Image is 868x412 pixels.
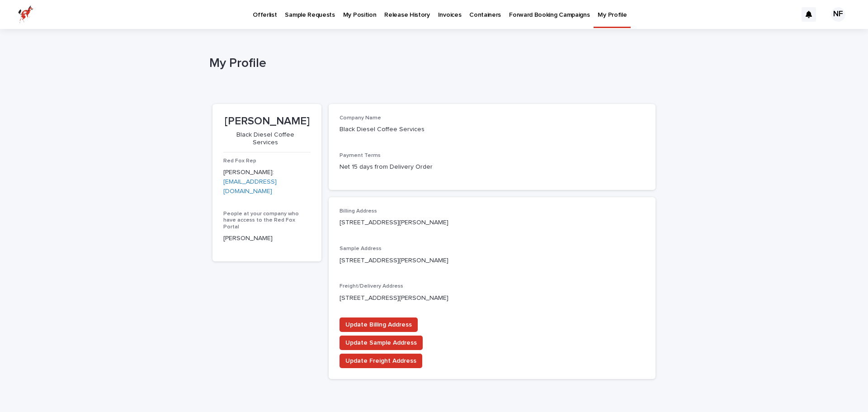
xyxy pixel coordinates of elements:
span: Red Fox Rep [223,158,256,164]
span: Payment Terms [340,153,381,158]
span: Billing Address [340,208,377,214]
p: [STREET_ADDRESS][PERSON_NAME] [340,256,645,265]
p: [PERSON_NAME] [223,234,311,243]
button: Update Freight Address [340,354,422,368]
p: [STREET_ADDRESS][PERSON_NAME] [340,294,645,303]
p: Black Diesel Coffee Services [223,131,307,147]
span: People at your company who have access to the Red Fox Portal [223,211,299,230]
button: Update Sample Address [340,336,423,350]
p: [PERSON_NAME] [223,115,311,128]
div: NF [831,7,845,22]
img: zttTXibQQrCfv9chImQE [18,5,33,24]
p: [PERSON_NAME]: [223,168,311,196]
span: Sample Address [340,246,382,251]
a: [EMAIL_ADDRESS][DOMAIN_NAME] [223,179,277,194]
p: [STREET_ADDRESS][PERSON_NAME] [340,218,645,227]
button: Update Billing Address [340,317,418,332]
span: Update Billing Address [345,320,412,329]
span: Update Freight Address [345,356,416,365]
span: Freight/Delivery Address [340,284,403,289]
span: Company Name [340,115,381,121]
span: Update Sample Address [345,338,417,347]
p: Net 15 days from Delivery Order [340,162,645,172]
h1: My Profile [209,56,652,71]
p: Black Diesel Coffee Services [340,125,434,134]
